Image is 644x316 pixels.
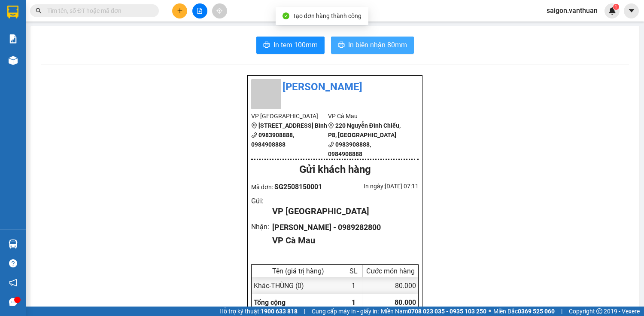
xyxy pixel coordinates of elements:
strong: 0369 525 060 [518,308,555,315]
div: SL [347,267,360,275]
sup: 1 [613,4,619,10]
span: Tổng cộng [254,298,286,307]
button: plus [172,3,187,18]
span: check-circle [283,12,289,19]
b: 0983908888, 0984908888 [251,132,294,148]
strong: 0708 023 035 - 0935 103 250 [408,308,486,315]
span: | [304,307,305,316]
span: search [36,8,42,14]
b: 0983908888, 0984908888 [328,141,371,157]
span: saigon.vanthuan [540,5,605,16]
img: icon-new-feature [608,7,616,15]
span: caret-down [628,7,635,15]
div: VP Cà Mau [272,234,412,247]
span: phone [251,132,257,138]
span: In tem 100mm [273,40,318,50]
img: warehouse-icon [9,239,18,249]
img: solution-icon [9,34,18,43]
span: phone [328,141,334,147]
div: Cước món hàng [365,267,416,275]
span: Miền Nam [381,307,486,316]
button: aim [212,3,227,18]
span: Miền Bắc [493,307,555,316]
span: copyright [596,308,602,314]
span: environment [328,123,334,129]
span: Hỗ trợ kỹ thuật: [219,307,298,316]
button: caret-down [624,3,639,18]
span: aim [216,8,222,14]
div: Mã đơn: [251,181,335,192]
span: Khác - THÙNG (0) [254,282,304,290]
span: In biên nhận 80mm [348,40,407,50]
b: [STREET_ADDRESS] Bình [258,122,327,129]
button: printerIn tem 100mm [256,37,325,54]
li: [PERSON_NAME] [251,79,419,95]
button: file-add [192,3,207,18]
span: SG2508150001 [274,183,322,191]
div: Nhận : [251,221,272,232]
span: Cung cấp máy in - giấy in: [312,307,379,316]
div: 1 [345,277,362,294]
span: 80.000 [395,298,416,307]
div: Gửi : [251,196,272,206]
button: printerIn biên nhận 80mm [331,37,414,54]
span: 1 [614,4,617,10]
span: plus [177,8,183,14]
div: [PERSON_NAME] - 0989282800 [272,221,412,233]
span: ⚪️ [489,310,491,313]
span: printer [263,41,270,49]
input: Tìm tên, số ĐT hoặc mã đơn [47,6,149,15]
div: VP [GEOGRAPHIC_DATA] [272,205,412,218]
li: VP [GEOGRAPHIC_DATA] [251,111,328,121]
img: logo-vxr [7,6,18,18]
div: 80.000 [362,277,418,294]
div: Gửi khách hàng [251,162,419,178]
b: 220 Nguyễn Đình Chiểu, P8, [GEOGRAPHIC_DATA] [328,122,401,138]
span: environment [251,123,257,129]
div: Tên (giá trị hàng) [254,267,343,275]
strong: 1900 633 818 [261,308,298,315]
img: warehouse-icon [9,56,18,65]
div: In ngày: [DATE] 07:11 [335,181,419,191]
span: message [9,298,17,306]
span: 1 [352,298,355,307]
li: VP Cà Mau [328,111,405,121]
span: Tạo đơn hàng thành công [293,12,361,19]
span: file-add [197,8,203,14]
span: question-circle [9,259,17,267]
span: printer [338,41,345,49]
span: | [561,307,562,316]
span: notification [9,279,17,287]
